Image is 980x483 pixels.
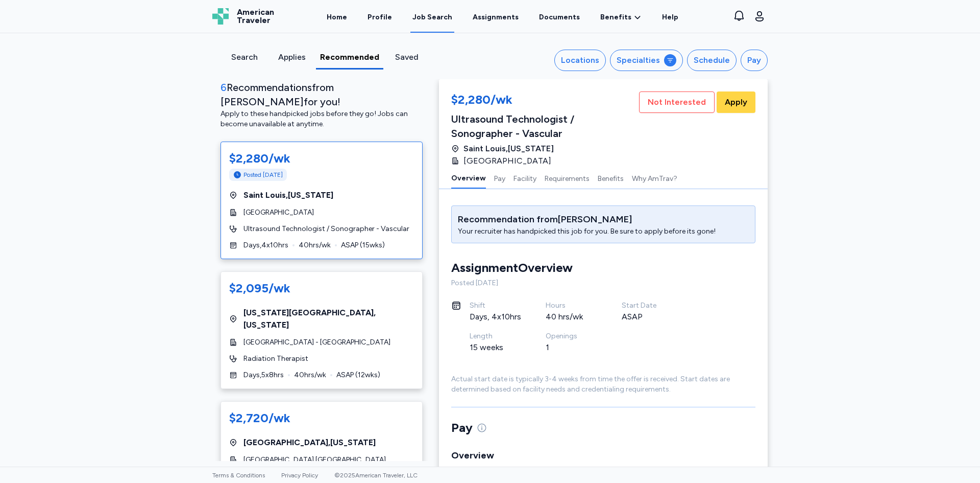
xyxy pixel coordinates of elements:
span: Benefits [600,12,631,22]
button: Not Interested [639,91,715,113]
button: Why AmTrav? [632,167,677,189]
span: Days , 5 x 8 hrs [243,370,284,380]
span: Posted [DATE] [243,171,283,179]
button: Benefits [598,167,624,189]
span: Saint Louis , [US_STATE] [243,189,333,201]
div: Actual start date is typically 3-4 weeks from time the offer is received. Start dates are determi... [451,374,755,395]
span: 6 [220,81,227,94]
div: Locations [561,54,599,66]
a: Privacy Policy [281,472,318,479]
div: Overview [451,448,755,463]
button: Locations [554,50,606,71]
div: Recommended [320,51,379,63]
div: Hours [546,301,597,311]
button: Pay [741,50,768,71]
div: Recommendation from [PERSON_NAME] [458,212,716,226]
div: 1 [546,341,597,354]
span: 40 hrs/wk [294,370,326,380]
button: Pay [494,167,505,189]
div: Posted [DATE] [451,278,755,288]
button: Specialties [610,50,683,71]
a: Job Search [410,1,454,33]
div: $2,280/wk [229,150,414,167]
button: Overview [451,167,486,189]
span: [GEOGRAPHIC_DATA] - [GEOGRAPHIC_DATA] [243,337,390,348]
div: Specialties [617,54,660,66]
div: Your recruiter has handpicked this job for you. Be sure to apply before its gone! [458,226,716,237]
div: 40 hrs/wk [546,311,597,323]
span: Ultrasound Technologist / Sonographer - Vascular [243,224,409,234]
span: [GEOGRAPHIC_DATA] [463,155,551,167]
div: ASAP [622,311,673,323]
span: [GEOGRAPHIC_DATA] , [US_STATE] [243,436,376,449]
span: [US_STATE][GEOGRAPHIC_DATA] , [US_STATE] [243,307,414,331]
span: [GEOGRAPHIC_DATA] [GEOGRAPHIC_DATA] [243,455,386,465]
span: Pay [451,420,473,436]
span: 40 hrs/wk [299,240,331,250]
span: Saint Louis , [US_STATE] [463,143,554,155]
span: Days , 4 x 10 hrs [243,240,288,250]
span: American Traveler [237,8,274,25]
span: Not Interested [648,96,706,108]
div: Pay [747,54,761,66]
div: Applies [272,51,311,63]
a: Terms & Conditions [212,472,265,479]
div: Search [225,51,264,63]
span: ASAP ( 15 wks) [341,240,385,250]
span: © 2025 American Traveler, LLC [334,472,418,479]
img: Logo [212,8,229,25]
div: Shift [470,301,521,311]
span: ASAP ( 12 wks) [336,370,380,380]
span: Apply [725,96,747,108]
div: $2,280/wk [451,91,637,110]
button: Schedule [687,50,737,71]
div: Length [470,331,521,341]
div: $2,095/wk [229,280,414,296]
div: Job Search [412,12,452,22]
div: Start Date [622,301,673,311]
div: $2,720/wk [229,410,414,426]
div: 15 weeks [470,341,521,354]
div: Ultrasound Technologist / Sonographer - Vascular [451,112,637,141]
div: Openings [546,331,597,341]
a: Benefits [600,12,642,22]
span: [GEOGRAPHIC_DATA] [243,208,314,218]
div: Assignment Overview [451,260,573,276]
button: Facility [513,167,536,189]
button: Requirements [545,167,590,189]
button: Apply [717,91,755,113]
div: Schedule [694,54,730,66]
span: Radiation Therapist [243,354,308,364]
div: Apply to these handpicked jobs before they go! Jobs can become unavailable at anytime. [220,109,423,129]
div: Saved [387,51,427,63]
div: Recommendation s from [PERSON_NAME] for you! [220,80,423,109]
div: Days, 4x10hrs [470,311,521,323]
